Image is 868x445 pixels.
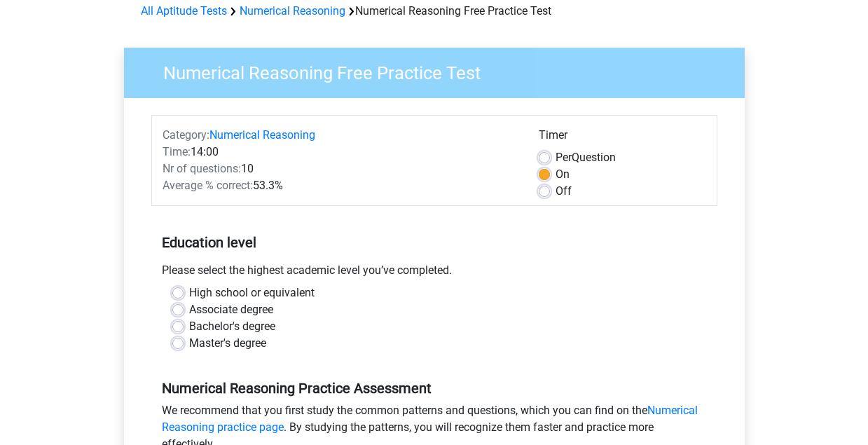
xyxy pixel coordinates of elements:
[162,380,707,397] h5: Numerical Reasoning Practice Assessment
[556,149,616,166] label: Question
[152,160,528,177] div: 10
[163,179,253,192] span: Average % correct:
[189,335,266,352] label: Master's degree
[146,57,734,84] h3: Numerical Reasoning Free Practice Test
[556,166,570,183] label: On
[141,4,227,18] a: All Aptitude Tests
[151,262,717,285] div: Please select the highest academic level you’ve completed.
[152,144,528,160] div: 14:00
[556,151,572,164] span: Per
[189,285,315,301] label: High school or equivalent
[162,228,707,256] h5: Education level
[556,183,572,200] label: Off
[240,4,345,18] a: Numerical Reasoning
[189,318,275,335] label: Bachelor's degree
[163,128,209,142] span: Category:
[135,3,733,20] div: Numerical Reasoning Free Practice Test
[539,127,706,149] div: Timer
[209,128,315,142] a: Numerical Reasoning
[163,145,191,158] span: Time:
[189,301,273,318] label: Associate degree
[152,177,528,194] div: 53.3%
[163,162,241,175] span: Nr of questions:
